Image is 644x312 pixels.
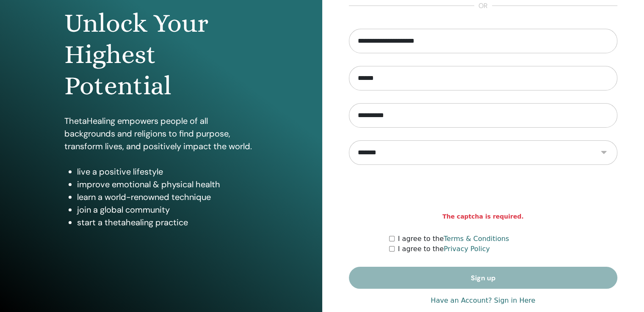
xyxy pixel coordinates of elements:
[444,245,490,253] a: Privacy Policy
[398,234,509,244] label: I agree to the
[444,235,509,243] a: Terms & Conditions
[77,216,258,229] li: start a thetahealing practice
[474,1,492,11] span: or
[431,296,535,306] a: Have an Account? Sign in Here
[77,191,258,203] li: learn a world-renowned technique
[398,244,490,254] label: I agree to the
[64,8,258,102] h1: Unlock Your Highest Potential
[77,165,258,178] li: live a positive lifestyle
[419,178,547,211] iframe: reCAPTCHA
[64,115,258,153] p: ThetaHealing empowers people of all backgrounds and religions to find purpose, transform lives, a...
[442,212,524,221] strong: The captcha is required.
[77,178,258,191] li: improve emotional & physical health
[77,203,258,216] li: join a global community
